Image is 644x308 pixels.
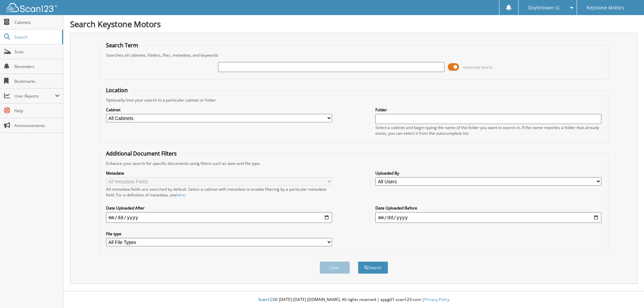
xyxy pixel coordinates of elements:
label: Date Uploaded After [106,205,332,211]
h1: Search Keystone Motors [70,18,637,29]
div: © [DATE]-[DATE] [DOMAIN_NAME]. All rights reserved | appg01-scan123-com | [63,292,644,308]
span: Doylestown O. [528,6,560,10]
span: Keystone Motors [587,6,624,10]
legend: Search Term [103,42,142,49]
span: User Reports [14,93,55,99]
input: end [375,212,601,223]
a: here [176,192,185,198]
span: Advanced Search [463,65,493,70]
span: Announcements [14,123,60,128]
div: All metadata fields are searched by default. Select a cabinet with metadata to enable filtering b... [106,186,332,198]
a: Privacy Policy [424,297,449,302]
button: Clear [320,261,350,274]
label: Uploaded By [375,170,601,176]
img: scan123-logo-white.svg [7,3,57,12]
span: Reminders [14,64,60,69]
span: Help [14,108,60,114]
label: File type [106,231,332,237]
span: Bookmarks [14,78,60,84]
label: Date Uploaded Before [375,205,601,211]
label: Folder [375,107,601,113]
label: Metadata [106,170,332,176]
span: Search [14,34,59,40]
legend: Location [103,86,131,94]
span: Scan123 [258,297,274,302]
button: Search [358,261,388,274]
div: Optionally limit your search to a particular cabinet or folder [103,97,605,103]
span: Cabinets [14,19,60,25]
legend: Additional Document Filters [103,150,180,157]
div: Enhance your search for specific documents using filters such as date and file type. [103,161,605,166]
input: start [106,212,332,223]
div: Select a cabinet and begin typing the name of the folder you want to search in. If the name match... [375,125,601,136]
div: Searches all cabinets, folders, files, metadata, and keywords [103,52,605,58]
span: Scan [14,49,60,55]
label: Cabinet [106,107,332,113]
